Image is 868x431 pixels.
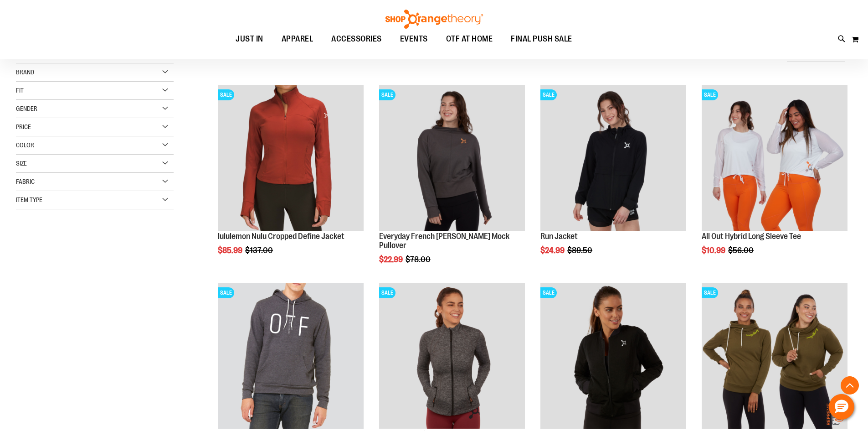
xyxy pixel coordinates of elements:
span: $24.99 [540,246,566,255]
a: lululemon Nulu Cropped Define Jacket [218,232,344,241]
a: Run Jacket [540,232,578,241]
span: OTF AT HOME [446,29,493,49]
button: Hello, have a question? Let’s chat. [829,394,854,420]
a: Product image for lululemon Non-Stop BomberSALE [540,283,686,430]
a: Everyday French [PERSON_NAME] Mock Pullover [379,232,509,250]
img: Product image for Run Jacket [540,85,686,231]
span: $10.99 [702,246,727,255]
span: Fit [16,87,24,94]
div: product [375,80,529,287]
img: product image for 1529891 [379,283,525,429]
span: $22.99 [379,255,404,264]
a: APPAREL [272,29,323,49]
a: Product image for lululemon Nulu Cropped Define JacketSALE [218,85,364,232]
span: SALE [540,89,557,100]
span: SALE [218,287,234,298]
span: Brand [16,68,34,76]
div: product [536,80,691,278]
span: EVENTS [400,29,428,49]
span: $137.00 [245,246,274,255]
a: Product image for Cowl Neck HoodieSALE [702,283,847,430]
span: $89.50 [567,246,594,255]
span: $56.00 [728,246,755,255]
span: Price [16,123,31,130]
span: SALE [702,287,718,298]
span: $78.00 [406,255,432,264]
span: ACCESSORIES [331,29,382,49]
a: EVENTS [391,29,437,50]
div: product [213,80,368,278]
span: SALE [540,287,557,298]
img: Product image for lululemon Nulu Cropped Define Jacket [218,85,364,231]
span: APPAREL [282,29,313,49]
span: SALE [702,89,718,100]
img: Product image for All Out Hybrid Long Sleeve Tee [702,85,847,231]
a: ACCESSORIES [322,29,391,50]
a: Product image for Run JacketSALE [540,85,686,232]
a: OTF AT HOME [437,29,502,50]
a: product image for 1529891SALE [379,283,525,430]
span: Gender [16,105,37,112]
span: SALE [379,287,395,298]
span: FINAL PUSH SALE [511,29,572,49]
img: Product image for lululemon Non-Stop Bomber [540,283,686,429]
a: Product image for Core Unisex Fleece PulloverSALE [218,283,364,430]
span: SALE [218,89,234,100]
span: Item Type [16,196,42,203]
div: product [697,80,852,278]
img: Product image for Cowl Neck Hoodie [702,283,847,429]
a: JUST IN [226,29,272,50]
a: Product image for All Out Hybrid Long Sleeve TeeSALE [702,85,847,232]
a: FINAL PUSH SALE [502,29,581,50]
span: Size [16,160,27,167]
a: All Out Hybrid Long Sleeve Tee [702,232,801,241]
img: Product image for Everyday French Terry Crop Mock Pullover [379,85,525,231]
span: SALE [379,89,395,100]
a: Product image for Everyday French Terry Crop Mock PulloverSALE [379,85,525,232]
span: Color [16,141,34,149]
span: JUST IN [236,29,263,49]
span: $85.99 [218,246,244,255]
button: Back To Top [841,376,859,395]
img: Shop Orangetheory [384,10,484,29]
img: Product image for Core Unisex Fleece Pullover [218,283,364,429]
span: Fabric [16,178,35,185]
